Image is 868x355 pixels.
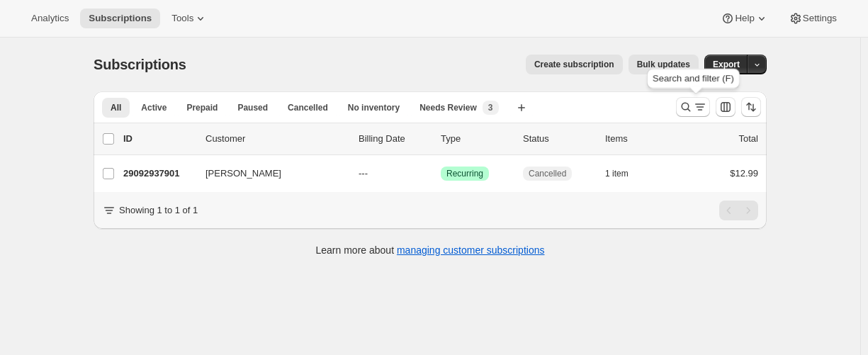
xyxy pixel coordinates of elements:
[713,59,740,70] span: Export
[141,102,167,113] span: Active
[803,13,837,24] span: Settings
[237,102,268,113] span: Paused
[529,168,566,179] span: Cancelled
[94,57,186,72] span: Subscriptions
[704,55,748,74] button: Export
[441,132,512,146] div: Type
[348,102,400,113] span: No inventory
[123,132,194,146] p: ID
[31,13,69,24] span: Analytics
[123,132,758,146] div: IDCustomerBilling DateTypeStatusItemsTotal
[488,102,493,113] span: 3
[730,168,758,179] span: $12.99
[735,13,754,24] span: Help
[712,9,777,28] button: Help
[739,132,758,146] p: Total
[523,132,594,146] p: Status
[359,132,429,146] p: Billing Date
[510,98,533,118] button: Create new view
[171,13,193,24] span: Tools
[288,102,328,113] span: Cancelled
[205,167,281,181] span: [PERSON_NAME]
[676,97,710,117] button: Search and filter results
[80,9,160,28] button: Subscriptions
[526,55,623,74] button: Create subscription
[780,9,845,28] button: Settings
[89,13,152,24] span: Subscriptions
[741,97,761,117] button: Sort the results
[205,132,347,146] p: Customer
[186,102,218,113] span: Prepaid
[397,244,545,256] a: managing customer subscriptions
[419,102,477,113] span: Needs Review
[719,201,758,220] nav: Pagination
[446,168,483,179] span: Recurring
[123,167,194,181] p: 29092937901
[163,9,216,28] button: Tools
[534,59,614,70] span: Create subscription
[629,55,699,74] button: Bulk updates
[637,59,690,70] span: Bulk updates
[316,243,545,257] p: Learn more about
[197,162,339,185] button: [PERSON_NAME]
[605,164,644,184] button: 1 item
[716,97,735,117] button: Customize table column order and visibility
[359,168,368,179] span: ---
[123,164,758,184] div: 29092937901[PERSON_NAME]---SuccessRecurringCancelled1 item$12.99
[119,203,198,218] p: Showing 1 to 1 of 1
[605,132,676,146] div: Items
[111,102,121,113] span: All
[23,9,77,28] button: Analytics
[605,168,629,179] span: 1 item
